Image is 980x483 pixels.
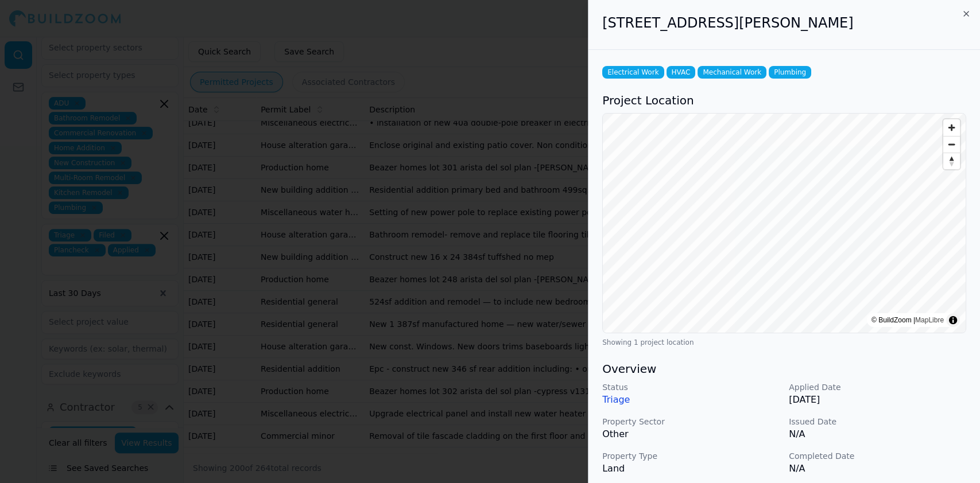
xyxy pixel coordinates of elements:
p: Land [602,462,780,476]
h3: Overview [602,361,966,377]
h3: Project Location [602,92,966,108]
a: MapLibre [915,316,944,324]
span: Electrical Work [602,66,664,79]
p: Applied Date [789,381,966,393]
span: Mechanical Work [698,66,766,79]
button: Reset bearing to north [943,153,960,169]
span: HVAC [667,66,696,79]
p: N/A [789,462,966,476]
button: Zoom in [943,119,960,136]
p: Other [602,427,780,441]
p: [DATE] [789,393,966,407]
p: Triage [602,393,780,407]
button: Zoom out [943,136,960,153]
div: Showing 1 project location [602,338,966,347]
p: Completed Date [789,450,966,462]
p: N/A [789,427,966,441]
span: Plumbing [769,66,811,79]
p: Property Type [602,450,780,462]
p: Status [602,381,780,393]
div: © BuildZoom | [871,314,944,326]
p: Property Sector [602,416,780,427]
h2: [STREET_ADDRESS][PERSON_NAME] [602,14,966,32]
canvas: Map [603,114,966,333]
summary: Toggle attribution [946,313,960,327]
p: Issued Date [789,416,966,427]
